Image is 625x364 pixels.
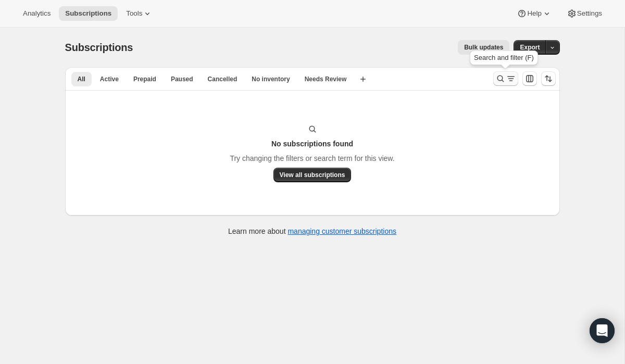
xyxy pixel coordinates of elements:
[305,75,347,83] span: Needs Review
[100,75,119,83] span: Active
[230,153,394,164] p: Try changing the filters or search term for this view.
[287,227,396,235] a: managing customer subscriptions
[126,9,142,18] span: Tools
[252,75,290,83] span: No inventory
[527,9,541,18] span: Help
[464,43,503,52] span: Bulk updates
[208,75,238,83] span: Cancelled
[23,9,51,18] span: Analytics
[458,40,509,55] button: Bulk updates
[510,6,558,21] button: Help
[59,6,118,21] button: Subscriptions
[228,226,396,236] p: Learn more about
[271,139,353,149] h3: No subscriptions found
[78,75,85,83] span: All
[514,40,546,55] button: Export
[120,6,159,21] button: Tools
[522,71,537,86] button: Customize table column order and visibility
[17,6,57,21] button: Analytics
[541,71,556,86] button: Sort the results
[65,42,133,53] span: Subscriptions
[560,6,608,21] button: Settings
[355,72,371,86] button: Create new view
[171,75,193,83] span: Paused
[520,43,540,52] span: Export
[65,9,111,18] span: Subscriptions
[133,75,156,83] span: Prepaid
[577,9,602,18] span: Settings
[280,171,345,179] span: View all subscriptions
[273,168,352,182] button: View all subscriptions
[493,71,518,86] button: Search and filter results
[590,318,615,343] div: Open Intercom Messenger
